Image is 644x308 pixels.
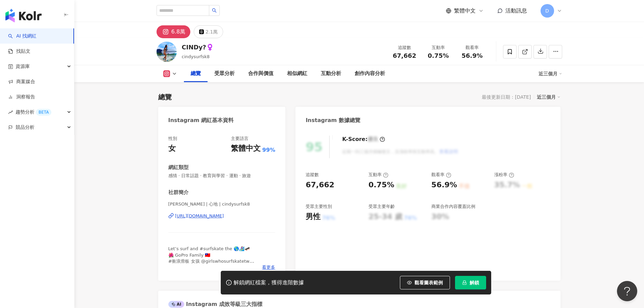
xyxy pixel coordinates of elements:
[262,264,275,270] span: 看更多
[171,27,185,37] div: 6.8萬
[368,204,395,210] div: 受眾主要年齡
[16,120,34,135] span: 競品分析
[231,136,248,142] div: 主要語言
[342,136,385,143] div: K-Score :
[234,279,304,286] div: 解鎖網紅檔案，獲得進階數據
[212,8,217,13] span: search
[455,276,486,289] button: 解鎖
[454,7,476,15] span: 繁體中文
[470,280,479,285] span: 解鎖
[214,70,235,78] div: 受眾分析
[168,201,276,207] span: [PERSON_NAME] | 心地 | cindysurfsk8
[168,164,189,171] div: 網紅類型
[482,94,531,100] div: 最後更新日期：[DATE]
[175,213,224,219] div: [URL][DOMAIN_NAME]
[426,44,451,51] div: 互動率
[168,136,177,142] div: 性別
[400,276,450,289] button: 觀看圖表範例
[368,180,394,190] div: 0.75%
[306,212,320,222] div: 男性
[306,204,332,210] div: 受眾主要性別
[262,146,275,154] span: 99%
[231,143,261,154] div: 繁體中文
[462,280,467,285] span: lock
[168,143,176,154] div: 女
[248,70,273,78] div: 合作與價值
[158,92,172,102] div: 總覽
[306,180,334,190] div: 67,662
[537,93,560,101] div: 近三個月
[494,172,514,178] div: 漲粉率
[8,94,35,100] a: 洞察報告
[182,43,214,51] div: CINDy?‍♀️
[505,7,527,14] span: 活動訊息
[191,70,201,78] div: 總覽
[306,172,319,178] div: 追蹤數
[393,52,416,59] span: 67,662
[428,52,449,59] span: 0.75%
[168,246,256,282] span: Let’s surf and #surfskate the 🌎🏄🏽‍♀️🛹 🌺 GoPro Family 🇹🇼 #衝浪滑板 女孩 @girlswhosurfskatetw 教妳自媒體經營👉🏾 @...
[168,301,262,308] div: Instagram 成效等級三大指標
[431,180,457,190] div: 56.9%
[157,42,177,62] img: KOL Avatar
[461,52,482,59] span: 56.9%
[206,27,218,37] div: 2.1萬
[431,172,451,178] div: 觀看率
[168,173,276,179] span: 感情 · 日常話題 · 教育與學習 · 運動 · 旅遊
[8,78,35,85] a: 商案媒合
[355,70,385,78] div: 創作內容分析
[431,204,475,210] div: 商業合作內容覆蓋比例
[8,48,30,55] a: 找貼文
[194,25,223,38] button: 2.1萬
[182,54,210,59] span: cindysurfsk8
[16,104,51,120] span: 趨勢分析
[8,110,13,115] span: rise
[287,70,307,78] div: 相似網紅
[36,109,51,116] div: BETA
[157,25,190,38] button: 6.8萬
[392,44,418,51] div: 追蹤數
[414,280,443,285] span: 觀看圖表範例
[168,213,276,219] a: [URL][DOMAIN_NAME]
[545,7,549,15] span: D
[168,189,189,196] div: 社群簡介
[306,117,360,124] div: Instagram 數據總覽
[539,68,562,79] div: 近三個月
[459,44,485,51] div: 觀看率
[8,33,37,40] a: searchAI 找網紅
[368,172,388,178] div: 互動率
[321,70,341,78] div: 互動分析
[5,9,42,22] img: logo
[168,117,234,124] div: Instagram 網紅基本資料
[168,301,185,308] div: AI
[16,59,30,74] span: 資源庫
